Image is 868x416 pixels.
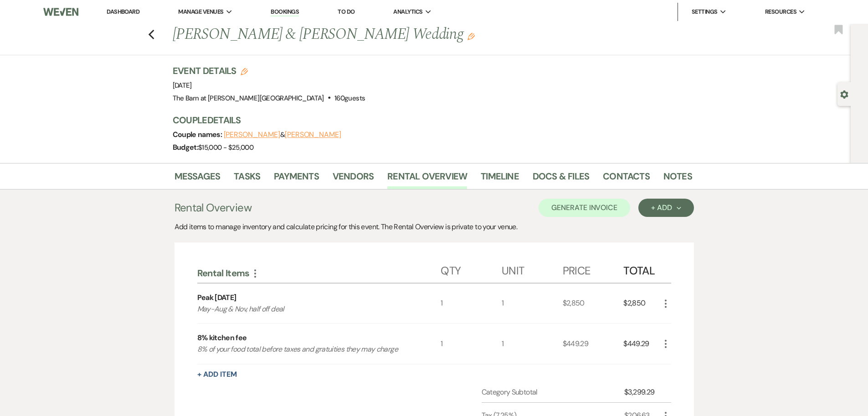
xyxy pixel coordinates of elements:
div: $449.29 [623,324,660,364]
div: $2,850 [623,284,660,324]
button: + Add Item [197,371,237,378]
a: Timeline [481,169,519,189]
h1: [PERSON_NAME] & [PERSON_NAME] Wedding [173,24,581,46]
a: Dashboard [107,8,139,16]
div: $449.29 [563,324,624,364]
a: Docs & Files [533,169,589,189]
span: Budget: [173,142,199,152]
div: 1 [441,284,502,324]
div: Total [623,255,660,283]
div: Add items to manage inventory and calculate pricing for this event. The Rental Overview is privat... [175,221,694,232]
div: $2,850 [563,284,624,324]
button: Edit [467,32,475,40]
a: Vendors [333,169,374,189]
p: May-Aug & Nov, half off deal [197,303,416,315]
div: 1 [502,284,563,324]
span: Couple names: [173,130,224,139]
a: Tasks [234,169,260,189]
a: Notes [663,169,692,189]
a: Payments [274,169,319,189]
p: 8% of your food total before taxes and gratuities they may charge [197,343,416,355]
h3: Couple Details [173,114,683,126]
span: Resources [765,7,796,16]
button: + Add [638,199,693,217]
button: [PERSON_NAME] [285,131,341,138]
span: Manage Venues [178,7,223,16]
button: [PERSON_NAME] [224,131,280,138]
span: 160 guests [334,94,365,103]
h3: Event Details [173,64,365,77]
a: Bookings [271,8,299,16]
span: $15,000 - $25,000 [198,143,253,152]
div: Category Subtotal [482,387,625,398]
div: + Add [651,204,681,211]
span: The Barn at [PERSON_NAME][GEOGRAPHIC_DATA] [173,94,324,103]
span: Analytics [393,7,422,16]
div: $3,299.29 [624,387,660,398]
div: Peak [DATE] [197,292,236,303]
div: 1 [502,324,563,364]
a: To Do [338,8,354,16]
div: Unit [502,255,563,283]
a: Rental Overview [387,169,467,189]
a: Messages [175,169,221,189]
h3: Rental Overview [175,200,252,216]
a: Contacts [603,169,650,189]
span: [DATE] [173,81,192,90]
img: Weven Logo [43,2,78,21]
div: Price [563,255,624,283]
button: Generate Invoice [539,199,630,217]
div: Qty [441,255,502,283]
div: 8% kitchen fee [197,332,247,343]
span: Settings [692,7,718,16]
span: & [224,130,341,139]
button: Open lead details [840,90,848,98]
div: 1 [441,324,502,364]
div: Rental Items [197,267,441,279]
